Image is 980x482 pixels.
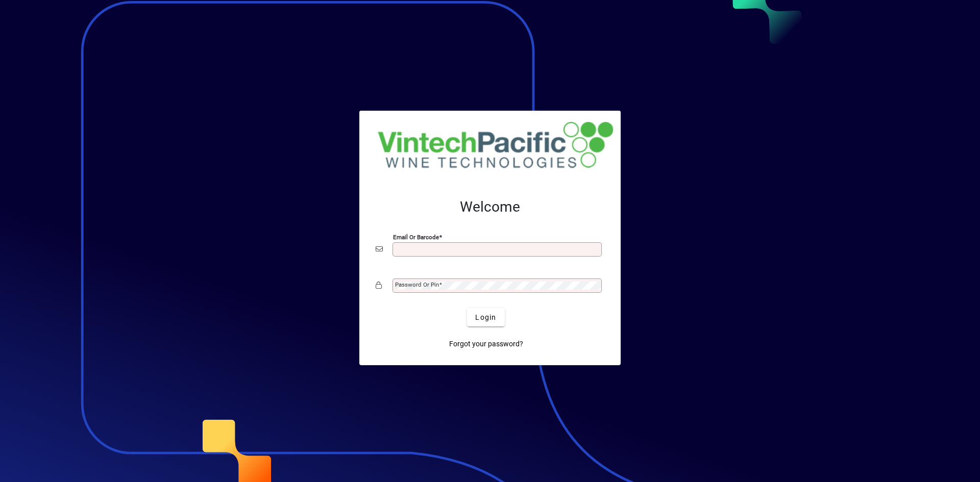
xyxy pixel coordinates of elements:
span: Forgot your password? [449,339,523,349]
span: Login [475,312,496,323]
h2: Welcome [376,198,604,216]
mat-label: Email or Barcode [393,234,439,241]
a: Forgot your password? [445,335,527,353]
mat-label: Password or Pin [395,281,439,288]
button: Login [467,308,504,326]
